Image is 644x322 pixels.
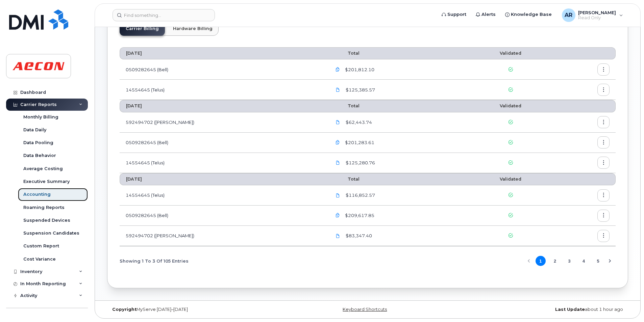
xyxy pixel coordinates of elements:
[344,192,375,198] span: $116,852.57
[557,8,628,22] div: Ana Routramourti
[120,100,325,112] th: [DATE]
[120,173,325,185] th: [DATE]
[343,307,387,312] a: Keyboard Shortcuts
[481,11,496,18] span: Alerts
[120,80,325,100] td: 14554645 (Telus)
[454,307,628,312] div: about 1 hour ago
[471,8,500,21] a: Alerts
[120,112,325,133] td: 592494702 ([PERSON_NAME])
[344,66,374,73] span: $201,812.10
[468,100,554,112] th: Validated
[468,47,554,59] th: Validated
[120,47,325,59] th: [DATE]
[550,256,560,266] button: Page 2
[120,153,325,173] td: 14554645 (Telus)
[555,307,585,312] strong: Last Update
[331,84,344,96] a: Aecon.14554645_1272445249_2025-09-01.pdf
[167,21,219,36] a: Hardware Billing
[120,256,189,266] span: Showing 1 To 3 Of 105 Entries
[120,226,325,246] td: 592494702 ([PERSON_NAME])
[331,157,344,169] a: 14554645_1260946765_2025-08-01.pdf
[331,51,360,56] span: Total
[605,256,615,266] button: Next Page
[107,307,281,312] div: MyServe [DATE]–[DATE]
[120,59,325,80] td: 0509282645 (Bell)
[578,10,616,15] span: [PERSON_NAME]
[344,160,375,166] span: $125,280.76
[578,15,616,21] span: Read Only
[565,11,572,19] span: AR
[500,8,556,21] a: Knowledge Base
[593,256,603,266] button: Page 5
[579,256,589,266] button: Page 4
[511,11,552,18] span: Knowledge Base
[120,185,325,206] td: 14554645 (Telus)
[113,9,215,21] input: Find something...
[437,8,471,21] a: Support
[331,177,360,182] span: Total
[112,307,137,312] strong: Copyright
[468,173,554,185] th: Validated
[120,206,325,226] td: 0509282645 (Bell)
[564,256,574,266] button: Page 3
[344,212,374,219] span: $209,617.85
[344,119,372,126] span: $62,443.74
[344,87,375,93] span: $125,385.57
[344,139,374,146] span: $201,283.61
[447,11,466,18] span: Support
[120,133,325,153] td: 0509282645 (Bell)
[536,256,546,266] button: Page 1
[344,233,372,239] span: $83,347.40
[331,116,344,128] a: Aecon.Rogers-Aug31_2025-3043668038.pdf
[331,230,344,242] a: Aecon.Rogers-Jul31_2025-3028834765 (1).pdf
[331,189,344,201] a: Aecon.14554645_1249372741_2025-07-01.pdf
[331,103,360,108] span: Total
